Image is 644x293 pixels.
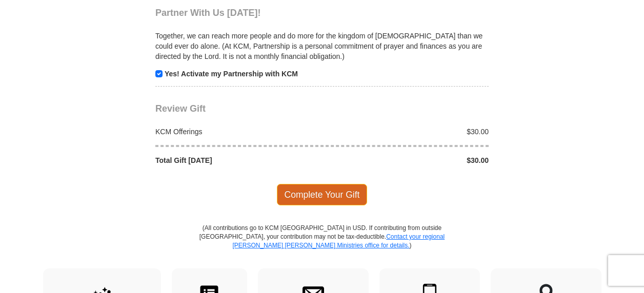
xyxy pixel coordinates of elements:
div: $30.00 [322,127,494,137]
div: $30.00 [322,155,494,165]
p: Together, we can reach more people and do more for the kingdom of [DEMOGRAPHIC_DATA] than we coul... [155,31,489,61]
p: (All contributions go to KCM [GEOGRAPHIC_DATA] in USD. If contributing from outside [GEOGRAPHIC_D... [199,224,445,268]
div: KCM Offerings [150,127,323,137]
span: Partner With Us [DATE]! [155,8,261,18]
strong: Yes! Activate my Partnership with KCM [165,70,298,78]
div: Total Gift [DATE] [150,155,323,165]
span: Complete Your Gift [277,184,368,205]
span: Review Gift [155,103,206,114]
